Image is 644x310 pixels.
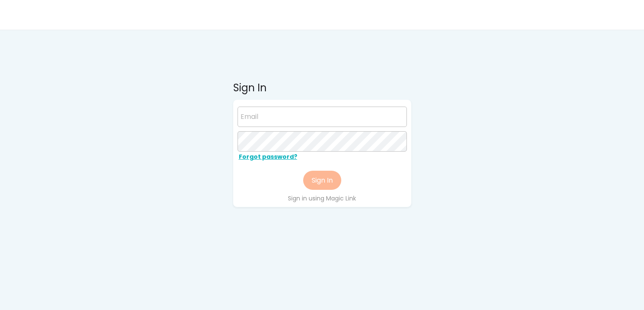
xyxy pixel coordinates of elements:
div: Forgot password? [238,152,322,163]
input: Email [238,107,407,127]
div: Sign in using Magic Link [287,194,357,203]
div: Sign In [233,81,411,95]
button: Sign In [303,171,341,190]
img: yH5BAEAAAAALAAAAAABAAEAAAIBRAA7 [64,8,107,23]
